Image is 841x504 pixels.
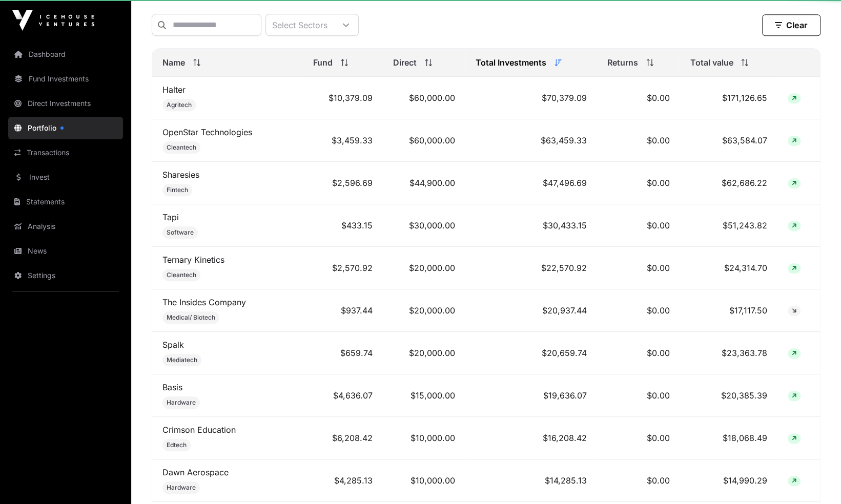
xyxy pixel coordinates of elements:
iframe: Chat Widget [790,455,841,504]
td: $0.00 [597,459,680,502]
td: $10,379.09 [303,77,383,119]
span: Total Investments [476,56,546,69]
a: Basis [162,382,182,392]
span: Cleantech [167,271,196,279]
td: $62,686.22 [680,162,777,204]
td: $19,636.07 [465,374,598,417]
td: $47,496.69 [465,162,598,204]
div: Select Sectors [266,14,334,35]
td: $3,459.33 [303,119,383,162]
a: Transactions [8,141,123,164]
a: Tapi [162,212,179,222]
a: Sharesies [162,170,199,180]
span: Hardware [167,398,196,407]
td: $22,570.92 [465,247,598,289]
td: $2,570.92 [303,247,383,289]
td: $14,990.29 [680,459,777,502]
td: $0.00 [597,332,680,374]
td: $433.15 [303,204,383,247]
td: $15,000.00 [383,374,465,417]
span: Returns [607,56,638,69]
td: $4,636.07 [303,374,383,417]
td: $30,433.15 [465,204,598,247]
td: $171,126.65 [680,77,777,119]
td: $20,385.39 [680,374,777,417]
td: $937.44 [303,289,383,332]
td: $17,117.50 [680,289,777,332]
td: $51,243.82 [680,204,777,247]
span: Fund [313,56,333,69]
a: Invest [8,166,123,188]
a: Settings [8,264,123,287]
td: $24,314.70 [680,247,777,289]
span: Medical/ Biotech [167,313,215,322]
td: $10,000.00 [383,417,465,459]
td: $63,459.33 [465,119,598,162]
a: Dawn Aerospace [162,467,229,477]
a: Fund Investments [8,68,123,90]
td: $0.00 [597,204,680,247]
td: $60,000.00 [383,77,465,119]
td: $16,208.42 [465,417,598,459]
span: Direct [393,56,417,69]
td: $44,900.00 [383,162,465,204]
td: $20,000.00 [383,289,465,332]
td: $18,068.49 [680,417,777,459]
span: Total value [690,56,733,69]
button: Clear [762,14,821,36]
td: $14,285.13 [465,459,598,502]
td: $20,000.00 [383,247,465,289]
td: $4,285.13 [303,459,383,502]
td: $20,937.44 [465,289,598,332]
span: Fintech [167,186,188,194]
span: Mediatech [167,356,197,364]
td: $0.00 [597,289,680,332]
a: OpenStar Technologies [162,127,252,137]
a: Analysis [8,215,123,238]
img: Icehouse Ventures Logo [12,10,94,31]
td: $20,000.00 [383,332,465,374]
td: $23,363.78 [680,332,777,374]
td: $30,000.00 [383,204,465,247]
a: Spalk [162,340,184,350]
a: Dashboard [8,43,123,66]
a: News [8,240,123,262]
td: $659.74 [303,332,383,374]
td: $0.00 [597,162,680,204]
span: Edtech [167,441,187,449]
a: Statements [8,191,123,213]
td: $2,596.69 [303,162,383,204]
span: Agritech [167,101,192,109]
td: $6,208.42 [303,417,383,459]
span: Software [167,228,194,237]
td: $0.00 [597,374,680,417]
td: $63,584.07 [680,119,777,162]
a: Crimson Education [162,425,236,435]
td: $60,000.00 [383,119,465,162]
a: Ternary Kinetics [162,255,224,265]
span: Name [162,56,185,69]
td: $0.00 [597,247,680,289]
a: Direct Investments [8,92,123,115]
td: $20,659.74 [465,332,598,374]
td: $0.00 [597,417,680,459]
span: Cleantech [167,143,196,152]
a: Halter [162,85,186,95]
td: $70,379.09 [465,77,598,119]
a: The Insides Company [162,297,246,307]
a: Portfolio [8,117,123,139]
td: $0.00 [597,77,680,119]
td: $0.00 [597,119,680,162]
span: Hardware [167,484,196,492]
td: $10,000.00 [383,459,465,502]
